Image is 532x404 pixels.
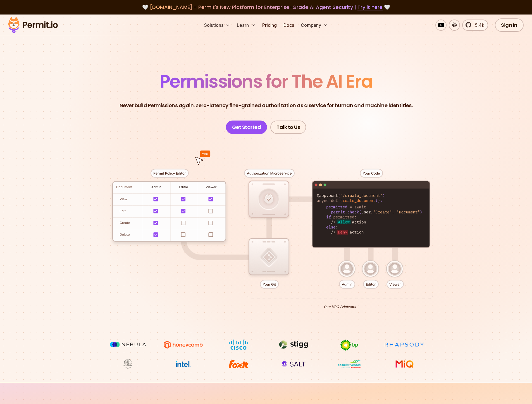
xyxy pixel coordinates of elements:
[495,18,524,32] a: Sign In
[162,339,204,350] img: Honeycomb
[472,22,484,28] span: 5.4k
[462,20,488,31] a: 5.4k
[13,3,519,11] div: 🤍 🤍
[6,16,60,35] img: Permit logo
[383,339,425,350] img: Rhapsody Health
[218,359,259,369] img: Foxit
[120,102,413,109] p: Never build Permissions again. Zero-latency fine-grained authorization as a service for human and...
[273,339,315,350] img: Stigg
[273,359,315,369] img: salt
[226,121,267,134] a: Get Started
[281,20,296,31] a: Docs
[202,20,232,31] button: Solutions
[107,359,149,369] img: Maricopa County Recorder\'s Office
[357,4,383,11] a: Try it here
[107,339,149,350] img: Nebula
[160,69,373,94] span: Permissions for The AI Era
[385,359,423,369] img: MIQ
[260,20,279,31] a: Pricing
[150,4,383,11] span: [DOMAIN_NAME] - Permit's New Platform for Enterprise-Grade AI Agent Security |
[299,20,330,31] button: Company
[235,20,258,31] button: Learn
[218,339,259,350] img: Cisco
[162,359,204,369] img: Intel
[328,339,370,351] img: bp
[270,121,306,134] a: Talk to Us
[328,359,370,369] img: Casa dos Ventos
